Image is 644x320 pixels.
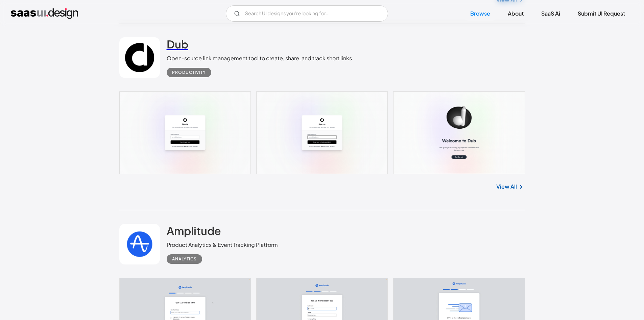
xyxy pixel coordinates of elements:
[496,183,517,191] a: View All
[167,224,221,241] a: Amplitude
[462,6,498,21] a: Browse
[11,8,78,19] a: home
[226,5,388,22] input: Search UI designs you're looking for...
[167,54,352,62] div: Open-source link management tool to create, share, and track short links
[500,6,532,21] a: About
[533,6,568,21] a: SaaS Ai
[570,6,633,21] a: Submit UI Request
[226,5,388,22] form: Email Form
[167,224,221,237] h2: Amplitude
[167,37,188,54] a: Dub
[167,241,278,249] div: Product Analytics & Event Tracking Platform
[172,255,197,263] div: Analytics
[172,68,206,77] div: Productivity
[167,37,188,51] h2: Dub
